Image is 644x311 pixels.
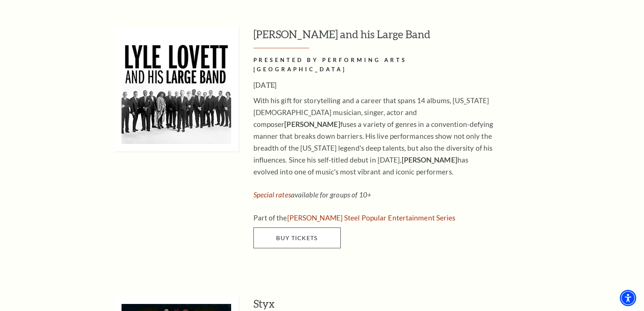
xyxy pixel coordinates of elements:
[276,234,317,241] span: Buy Tickets
[253,227,341,248] a: Buy Tickets
[287,213,456,222] a: Irwin Steel Popular Entertainment Series - open in a new tab
[253,96,493,176] span: With his gift for storytelling and a career that spans 14 albums, [US_STATE][DEMOGRAPHIC_DATA] mu...
[402,155,457,164] strong: [PERSON_NAME]
[253,56,495,74] h2: PRESENTED BY PERFORMING ARTS [GEOGRAPHIC_DATA]
[253,190,291,199] a: Special rates
[114,27,239,151] img: Lyle Lovett and his Large Band
[253,190,372,199] em: available for groups of 10+
[253,79,495,91] h3: [DATE]
[284,120,340,128] strong: [PERSON_NAME]
[253,212,495,224] p: Part of the
[620,290,636,306] div: Accessibility Menu
[253,27,553,48] h3: [PERSON_NAME] and his Large Band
